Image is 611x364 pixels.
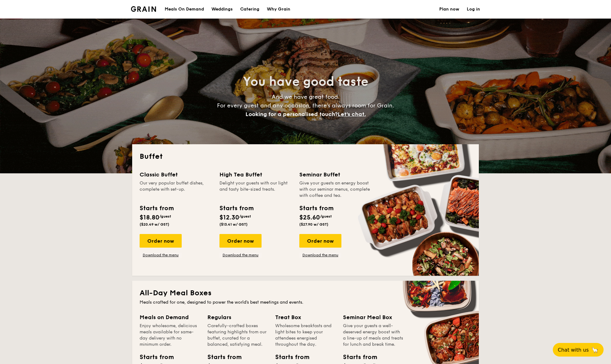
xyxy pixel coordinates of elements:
[299,234,341,248] div: Order now
[558,347,589,353] span: Chat with us
[207,313,268,322] div: Regulars
[299,204,333,213] div: Starts from
[140,353,167,362] div: Starts from
[219,204,253,213] div: Starts from
[159,214,171,219] span: /guest
[243,74,368,89] span: You have good taste
[299,180,372,199] div: Give your guests an energy boost with our seminar menus, complete with coffee and tea.
[140,222,169,227] span: ($20.49 w/ GST)
[140,288,471,298] h2: All-Day Meal Boxes
[140,253,182,258] a: Download the menu
[207,323,268,348] div: Carefully-crafted boxes featuring highlights from our buffet, curated for a balanced, satisfying ...
[219,222,248,227] span: ($13.41 w/ GST)
[275,353,303,362] div: Starts from
[299,253,341,258] a: Download the menu
[140,204,173,213] div: Starts from
[299,170,372,179] div: Seminar Buffet
[207,353,235,362] div: Starts from
[131,6,156,12] a: Logotype
[343,323,403,348] div: Give your guests a well-deserved energy boost with a line-up of meals and treats for lunch and br...
[343,313,403,322] div: Seminar Meal Box
[140,180,212,199] div: Our very popular buffet dishes, complete with set-up.
[219,214,239,221] span: $12.30
[219,234,262,248] div: Order now
[343,353,371,362] div: Starts from
[275,323,336,348] div: Wholesome breakfasts and light bites to keep your attendees energised throughout the day.
[140,170,212,179] div: Classic Buffet
[239,214,251,219] span: /guest
[245,111,338,118] span: Looking for a personalised touch?
[140,313,200,322] div: Meals on Demand
[338,111,366,118] span: Let's chat.
[320,214,332,219] span: /guest
[299,214,320,221] span: $25.60
[140,323,200,348] div: Enjoy wholesome, delicious meals available for same-day delivery with no minimum order.
[219,253,262,258] a: Download the menu
[140,299,471,305] div: Meals crafted for one, designed to power the world's best meetings and events.
[219,180,292,199] div: Delight your guests with our light and tasty bite-sized treats.
[140,234,182,248] div: Order now
[140,214,159,221] span: $18.80
[140,152,471,162] h2: Buffet
[217,93,394,118] span: And we have great food. For every guest and any occasion, there’s always room for Grain.
[553,343,604,357] button: Chat with us🦙
[299,222,328,227] span: ($27.90 w/ GST)
[275,313,336,322] div: Treat Box
[131,6,156,12] img: Grain
[219,170,292,179] div: High Tea Buffet
[591,346,599,353] span: 🦙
